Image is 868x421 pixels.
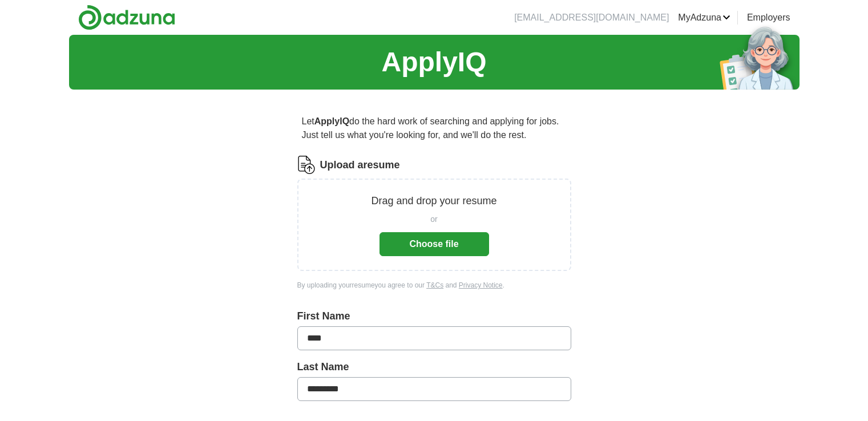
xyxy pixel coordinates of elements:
[297,280,571,290] div: By uploading your resume you agree to our and .
[678,11,730,25] a: MyAdzuna
[426,281,443,289] a: T&Cs
[297,309,571,324] label: First Name
[297,359,571,375] label: Last Name
[514,11,669,25] li: [EMAIL_ADDRESS][DOMAIN_NAME]
[371,193,496,209] p: Drag and drop your resume
[381,42,486,83] h1: ApplyIQ
[314,116,349,126] strong: ApplyIQ
[320,157,400,173] label: Upload a resume
[297,156,316,174] img: CV Icon
[747,11,790,25] a: Employers
[297,110,571,147] p: Let do the hard work of searching and applying for jobs. Just tell us what you're looking for, an...
[459,281,503,289] a: Privacy Notice
[430,213,437,225] span: or
[380,232,489,256] button: Choose file
[78,5,175,30] img: Adzuna logo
